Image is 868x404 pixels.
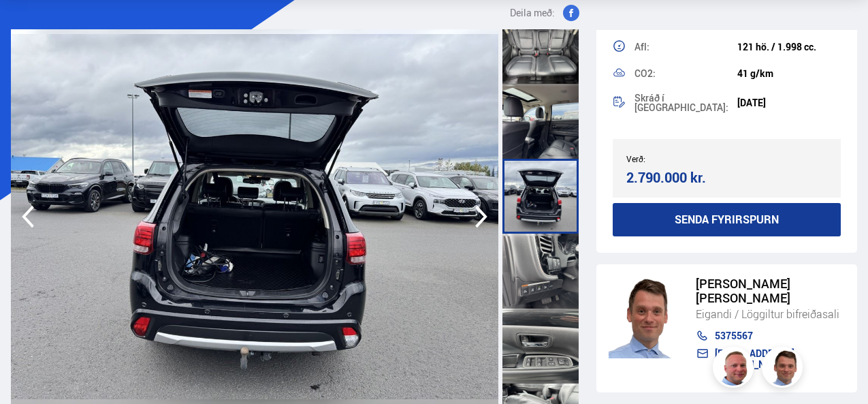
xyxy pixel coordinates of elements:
[696,330,845,341] a: 5375567
[634,42,738,52] div: Afl:
[634,69,738,78] div: CO2:
[737,68,841,79] div: 41 g/km
[696,277,845,305] div: [PERSON_NAME] [PERSON_NAME]
[510,5,555,21] span: Deila með:
[613,203,841,236] button: Senda fyrirspurn
[609,277,682,358] img: FbJEzSuNWCJXmdc-.webp
[11,5,52,46] button: Open LiveChat chat widget
[737,42,841,52] div: 121 hö. / 1.998 cc.
[737,97,841,108] div: [DATE]
[504,5,585,21] button: Deila með:
[626,168,723,187] div: 2.790.000 kr.
[634,93,738,112] div: Skráð í [GEOGRAPHIC_DATA]:
[696,305,845,323] div: Eigandi / Löggiltur bifreiðasali
[764,349,805,390] img: FbJEzSuNWCJXmdc-.webp
[11,29,498,404] img: 3541811.jpeg
[626,154,727,164] div: Verð:
[715,349,756,390] img: siFngHWaQ9KaOqBr.png
[696,348,845,370] a: [EMAIL_ADDRESS][DOMAIN_NAME]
